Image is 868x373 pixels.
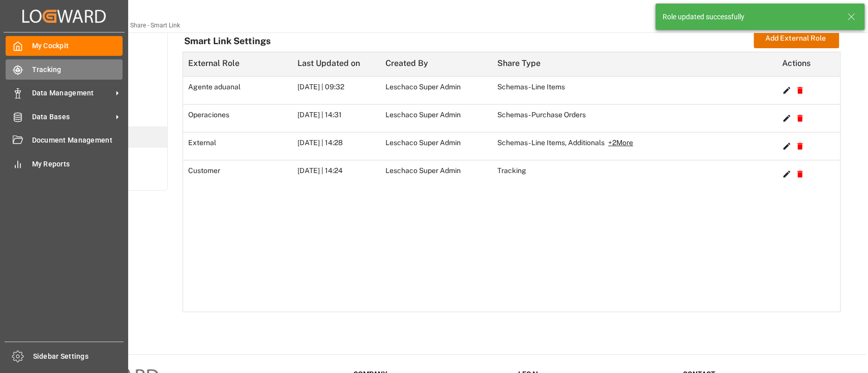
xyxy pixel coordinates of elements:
button: Add External Role [754,29,839,48]
div: Customer [183,160,297,188]
a: Document Management [6,130,123,150]
div: External Role [183,52,297,75]
span: Sidebar Settings [33,351,124,362]
a: Tracking [6,59,123,79]
span: Data Management [32,88,112,98]
span: Data Bases [32,112,112,122]
div: Schemas - Purchase Orders [497,110,586,120]
div: Created By [383,52,497,75]
div: Leschaco Super Admin [383,77,497,104]
div: [DATE] | 09:32 [297,77,383,104]
div: Operaciones [183,105,297,132]
h1: Smart Link Settings [184,32,271,50]
div: Leschaco Super Admin [383,132,497,160]
div: Schemas - Line Items [497,82,565,92]
span: My Cockpit [32,41,123,51]
div: Tracking [497,160,782,188]
div: Agente aduanal [183,77,297,104]
div: External [183,132,297,160]
span: Document Management [32,135,123,146]
span: Tracking [32,64,123,75]
div: [DATE] | 14:24 [297,160,383,188]
div: Last Updated on [297,52,383,75]
div: Role updated successfully [663,12,837,22]
div: [DATE] | 14:31 [297,105,383,132]
div: Leschaco Super Admin [383,105,497,132]
a: My Cockpit [6,36,123,56]
div: Leschaco Super Admin [383,160,497,188]
a: My Reports [6,154,123,174]
div: [DATE] | 14:28 [297,132,383,160]
span: My Reports [32,159,123,169]
div: Share Type [497,52,782,75]
span: + 2 More [608,139,633,147]
div: Actions [782,52,840,75]
div: Schemas - Line Items, Additionals [497,138,605,154]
